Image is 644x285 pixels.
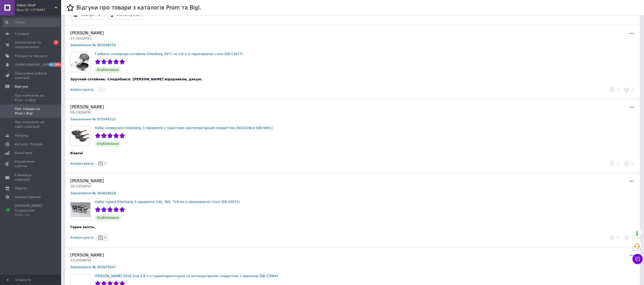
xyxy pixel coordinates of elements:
[15,93,47,102] span: Про компанію на Prom та Bigl
[15,84,28,89] span: Відгуки
[17,8,61,12] div: Ваш ID: 3379467
[104,236,106,239] span: 1
[95,274,278,278] a: [PERSON_NAME] 26х5.2см 1.9 л з термоіндикатором та антипригарним покриттям з кришкою (EB-13084)
[95,126,273,130] a: Набір сковорідок Edenberg 3 предмети з гранітним протипригарним покриттям 20/24/28см (EB-5661)
[15,120,47,129] span: Про компанію на сайті компанії
[15,32,29,36] span: Головна
[97,234,108,242] button: 1
[70,151,83,155] span: Класні
[15,71,47,80] span: Показники роботи компанії
[70,31,104,35] span: [PERSON_NAME]
[70,258,91,262] span: 13:25[DATE]
[70,77,202,81] span: Зручний сотейник. Сподобався. [PERSON_NAME] відправили, дякую.
[71,52,90,72] img: Глибока сковорода-сотейник Edenberg 26*7 см 3.6 л із нержавіючої сталі (EB-13077)
[53,40,59,45] span: 3
[97,160,108,168] button: 1
[15,40,47,49] span: Замовлення та повідомлення
[70,117,116,121] a: Замовлення № 355546322
[95,67,121,73] span: Опубліковано
[15,62,52,67] span: [DEMOGRAPHIC_DATA]
[17,3,55,8] span: SokoL-ShoP
[70,191,116,195] a: Замовлення № 364626618
[70,161,94,166] button: Коментувати
[15,195,41,199] span: Налаштування
[15,142,42,147] span: Каталог ProSale
[15,173,47,182] span: Гаманець компанії
[70,178,104,183] span: [PERSON_NAME]
[15,107,47,116] span: Про товари на Prom і Bigl
[104,162,106,165] span: 1
[95,200,240,204] a: Набір турків Edenberg 3 предмети 240, 360, 720 мл з нержавіючої сталі (EB-18071)
[70,43,116,47] a: Замовлення № 365568553
[95,141,121,147] span: Опубліковано
[54,62,63,67] span: 99+
[15,203,47,217] span: [PERSON_NAME] та рахунки
[95,52,243,56] a: Глибока сковорода-сотейник Edenberg 26*7 см 3.6 л із нержавіючої сталі (EB-13077)
[15,159,47,169] span: Управління сайтом
[48,62,54,67] span: 63
[15,186,28,191] span: Маркет
[15,213,47,217] div: Prom топ
[70,184,91,188] span: 18:13[DATE]
[3,18,60,27] input: Пошук
[76,5,201,11] h1: Відгуки про товари з каталогів Prom та Bigl.
[71,126,90,146] img: Набір сковорідок Edenberg 3 предмети з гранітним протипригарним покриттям 20/24/28см (EB-5661)
[15,133,29,138] span: Покупці
[70,253,104,257] span: [PERSON_NAME]
[70,87,94,93] button: Коментувати
[71,200,90,220] img: Набір турків Edenberg 3 предмети 240, 360, 720 мл з нержавіючої сталі (EB-18071)
[70,36,91,40] span: 17:42[DATE]
[70,265,116,269] a: Замовлення № 363975647
[70,235,94,240] button: Коментувати
[70,110,91,114] span: 09:29[DATE]
[15,151,32,155] span: Аналітика
[633,254,643,264] button: Чат з покупцем
[95,215,121,221] span: Опубліковано
[70,225,95,229] span: Гарна якість.
[70,105,104,109] span: [PERSON_NAME]
[15,54,47,58] span: Товари та послуги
